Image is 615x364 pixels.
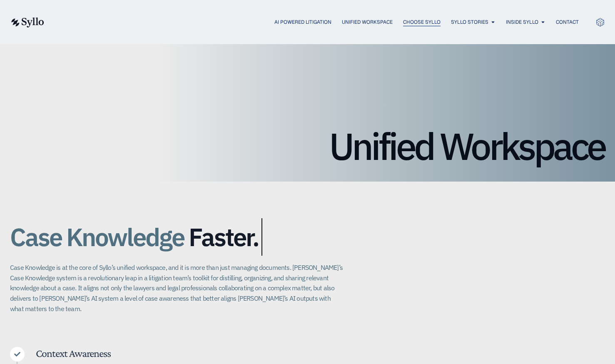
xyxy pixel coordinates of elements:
span: Faster. [189,223,259,251]
a: AI Powered Litigation [274,18,331,26]
a: Unified Workspace [342,18,393,26]
a: Inside Syllo [506,18,538,26]
p: Case Knowledge is at the core of Syllo’s unified workspace, and it is more than just managing doc... [10,262,343,314]
span: Case Knowledge [10,218,184,256]
a: Syllo Stories [451,18,488,26]
h1: Unified Workspace [10,127,605,165]
h5: Context Awareness [36,347,343,360]
img: syllo [10,17,44,27]
a: Contact [556,18,579,26]
nav: Menu [61,18,579,26]
a: Choose Syllo [403,18,441,26]
div: Menu Toggle [61,18,579,26]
